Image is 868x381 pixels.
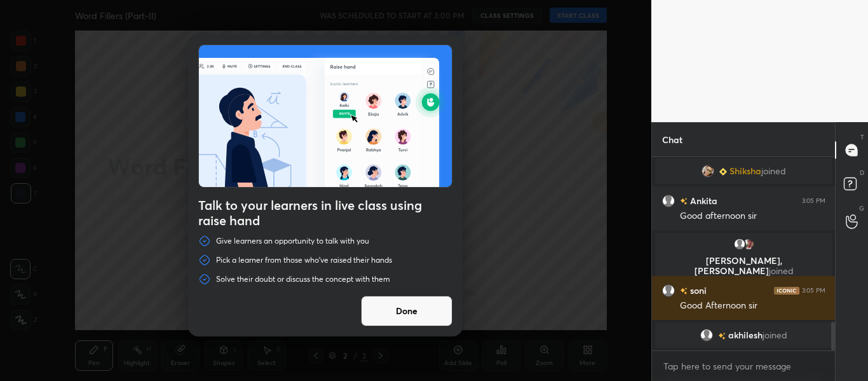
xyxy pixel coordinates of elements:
div: 3:05 PM [802,197,825,205]
img: no-rating-badge.077c3623.svg [718,333,726,340]
p: Chat [652,123,693,156]
img: default.png [733,238,745,251]
div: grid [652,157,836,350]
img: default.png [662,195,675,207]
h6: soni [688,284,707,297]
div: Good afternoon sir [680,210,825,223]
img: default.png [700,329,713,342]
img: no-rating-badge.077c3623.svg [680,287,688,294]
img: preRahAdop.42c3ea74.svg [199,45,452,187]
span: joined [763,330,787,340]
span: joined [761,166,786,176]
p: D [860,168,864,177]
img: iconic-dark.1390631f.png [774,287,799,294]
p: Solve their doubt or discuss the concept with them [216,274,390,284]
p: [PERSON_NAME], [PERSON_NAME] [663,256,825,276]
img: no-rating-badge.077c3623.svg [680,198,688,205]
p: Give learners an opportunity to talk with you [216,236,369,246]
div: 3:05 PM [802,287,825,294]
p: T [860,132,864,142]
button: Done [361,296,452,326]
span: Shiksha [729,166,761,176]
img: Learner_Badge_beginner_1_8b307cf2a0.svg [719,168,727,176]
img: df806b8c6a854685a37be2ef4b021917.66246216_3 [742,238,754,251]
img: default.png [662,284,675,297]
img: a9d104727e0a4b97982958e88ccab0fa.jpg [702,165,714,177]
span: akhilesh [728,330,763,340]
div: Good Afternoon sir [680,300,825,312]
p: Pick a learner from those who've raised their hands [216,255,392,265]
h6: Ankita [688,194,717,207]
p: G [859,204,864,213]
span: joined [768,265,793,277]
h4: Talk to your learners in live class using raise hand [198,198,452,228]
